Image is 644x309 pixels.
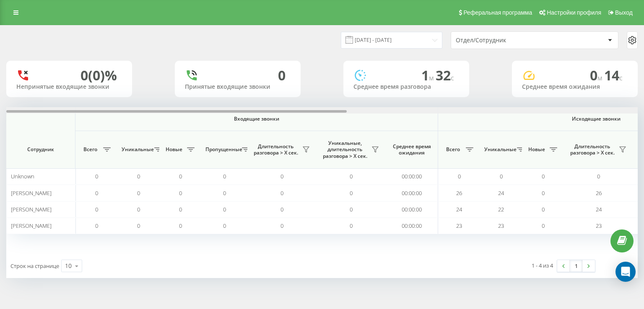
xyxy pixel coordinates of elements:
span: 23 [456,222,462,229]
span: Пропущенные [205,146,239,153]
span: 0 [542,189,545,197]
span: Входящие звонки [97,116,416,122]
span: 0 [542,206,545,213]
span: Всего [442,146,463,153]
span: 23 [498,222,504,229]
span: 0 [95,189,98,197]
div: Среднее время ожидания [522,83,628,90]
td: 00:00:00 [386,168,438,185]
span: 1 [421,66,436,84]
span: 0 [137,173,140,180]
span: 0 [542,222,545,229]
span: Уникальные, длительность разговора > Х сек. [321,140,369,160]
span: 0 [280,206,283,213]
span: 32 [436,66,454,84]
span: 0 [350,206,353,213]
span: Реферальная программа [463,9,532,16]
span: 22 [498,206,504,213]
span: 0 [137,189,140,197]
span: [PERSON_NAME] [11,206,52,213]
span: 0 [137,222,140,229]
span: 26 [456,189,462,197]
span: 0 [137,206,140,213]
span: 0 [223,173,226,180]
span: 0 [179,222,182,229]
span: c [619,73,623,82]
div: 0 (0)% [80,67,117,83]
a: 1 [570,260,582,272]
span: 0 [179,206,182,213]
td: 00:00:00 [386,201,438,218]
span: 0 [223,189,226,197]
span: 0 [458,173,461,180]
span: 0 [597,173,600,180]
span: 24 [456,206,462,213]
div: Отдел/Сотрудник [456,37,556,44]
span: Строк на странице [10,262,59,270]
span: Уникальные [122,146,152,153]
span: 24 [498,189,504,197]
span: [PERSON_NAME] [11,222,52,229]
span: 0 [223,206,226,213]
span: 0 [179,189,182,197]
span: Длительность разговора > Х сек. [568,143,616,156]
span: Всего [80,146,101,153]
td: 00:00:00 [386,218,438,234]
span: [PERSON_NAME] [11,189,52,197]
span: 0 [95,206,98,213]
div: 10 [65,262,72,270]
div: Open Intercom Messenger [615,262,636,282]
span: Настройки профиля [547,9,601,16]
div: Непринятые входящие звонки [16,83,122,90]
div: 0 [278,67,286,83]
div: 1 - 4 из 4 [532,261,553,270]
span: 0 [350,222,353,229]
span: Выход [615,9,633,16]
span: 0 [179,173,182,180]
span: Сотрудник [13,146,68,153]
span: 0 [95,173,98,180]
span: 0 [500,173,503,180]
span: 0 [223,222,226,229]
span: Среднее время ожидания [392,143,431,156]
span: 0 [95,222,98,229]
span: Новые [526,146,547,153]
div: Принятые входящие звонки [185,83,291,90]
span: 24 [596,206,602,213]
span: Unknown [11,173,34,180]
span: Длительность разговора > Х сек. [252,143,300,156]
span: м [597,73,604,82]
span: 26 [596,189,602,197]
div: Среднее время разговора [353,83,459,90]
span: Новые [164,146,184,153]
span: 0 [350,189,353,197]
span: 0 [542,173,545,180]
span: 14 [604,66,623,84]
span: 0 [280,173,283,180]
span: 0 [280,222,283,229]
span: 0 [350,173,353,180]
span: 23 [596,222,602,229]
span: c [451,73,454,82]
span: Уникальные [484,146,514,153]
span: м [429,73,436,82]
td: 00:00:00 [386,185,438,201]
span: 0 [590,66,604,84]
span: 0 [280,189,283,197]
